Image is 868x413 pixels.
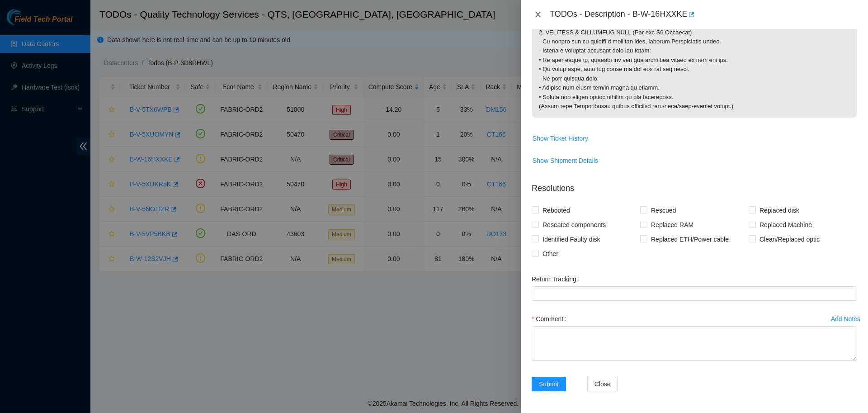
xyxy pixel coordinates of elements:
span: close [534,11,542,18]
span: Replaced ETH/Power cable [647,232,732,247]
span: Rebooted [539,203,574,218]
button: Add Notes [830,312,861,326]
button: Close [532,10,544,19]
button: Show Ticket History [532,131,589,146]
span: Show Shipment Details [533,156,598,166]
span: Other [539,247,562,261]
input: Return Tracking [532,286,857,301]
span: Close [594,379,611,389]
button: Close [587,377,618,391]
label: Comment [532,312,570,326]
div: Add Notes [831,316,860,322]
span: Show Ticket History [533,133,588,143]
span: Identified Faulty disk [539,232,604,247]
p: Resolutions [532,175,857,195]
span: Submit [539,379,559,389]
span: Reseated components [539,218,609,232]
label: Return Tracking [532,272,583,286]
span: Replaced Machine [756,218,816,232]
span: Rescued [647,203,679,218]
textarea: Comment [532,326,857,361]
span: Clean/Replaced optic [756,232,823,247]
button: Submit [532,377,566,391]
button: Show Shipment Details [532,153,599,168]
div: TODOs - Description - B-W-16HXXKE [550,7,857,22]
span: Replaced disk [756,203,803,218]
span: Replaced RAM [647,218,697,232]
